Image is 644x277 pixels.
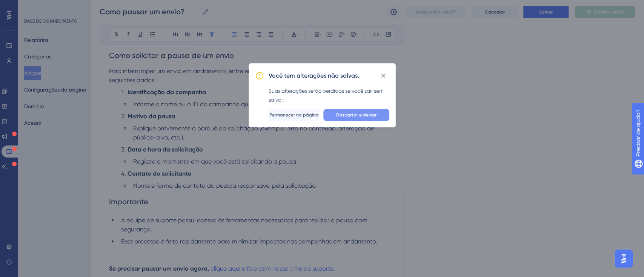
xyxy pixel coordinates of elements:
[269,112,319,118] font: Permanecer na página
[18,3,65,9] font: Precisar de ajuda?
[269,88,384,103] font: Suas alterações serão perdidas se você sair sem salvar.
[336,112,377,118] font: Descartar e deixar
[269,72,359,79] font: Você tem alterações não salvas.
[612,247,635,270] iframe: Iniciador do Assistente de IA do UserGuiding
